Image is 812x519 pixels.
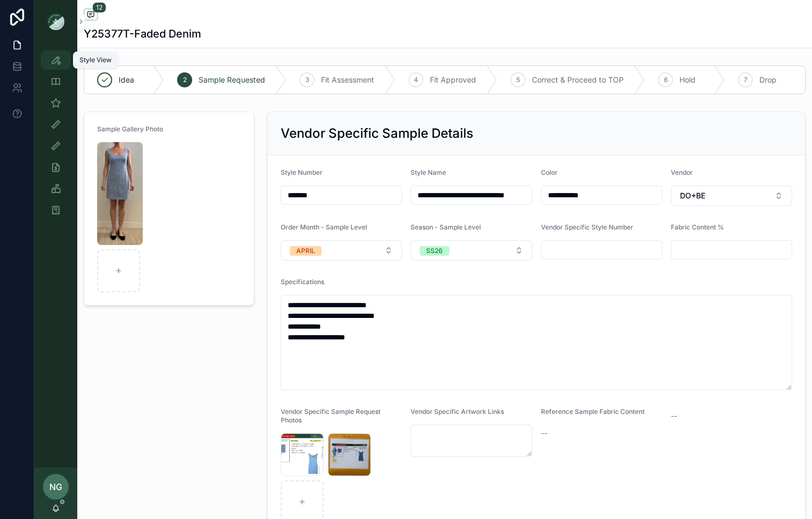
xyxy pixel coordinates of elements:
[411,223,481,231] span: Season - Sample Level
[671,186,792,206] button: Select Button
[664,76,668,84] span: 6
[281,125,473,142] h2: Vendor Specific Sample Details
[671,223,724,231] span: Fabric Content %
[744,76,748,84] span: 7
[97,125,163,133] span: Sample Gallery Photo
[411,168,446,176] span: Style Name
[281,240,402,261] button: Select Button
[47,13,64,30] img: App logo
[430,75,476,85] span: Fit Approved
[671,168,693,176] span: Vendor
[281,168,323,176] span: Style Number
[97,142,143,245] img: Screenshot-2025-08-25-at-4.32.50-PM.png
[119,75,134,85] span: Idea
[759,75,777,85] span: Drop
[541,168,558,176] span: Color
[92,2,106,13] span: 12
[411,240,532,261] button: Select Button
[671,411,677,421] span: --
[84,26,201,41] h1: Y25377T-Faded Denim
[305,76,309,84] span: 3
[281,407,381,424] span: Vendor Specific Sample Request Photos
[281,223,367,231] span: Order Month - Sample Level
[321,75,374,85] span: Fit Assessment
[49,480,62,493] span: NG
[414,76,418,84] span: 4
[34,43,77,234] div: scrollable content
[680,190,705,201] span: DO+BE
[541,407,645,416] span: Reference Sample Fabric Content
[516,76,520,84] span: 5
[199,75,265,85] span: Sample Requested
[541,223,633,231] span: Vendor Specific Style Number
[84,9,98,22] button: 12
[183,76,187,84] span: 2
[281,278,324,286] span: Specifications
[411,407,504,416] span: Vendor Specific Artwork Links
[79,56,112,64] div: Style View
[296,246,315,256] div: APRIL
[426,246,443,256] div: SS26
[679,75,696,85] span: Hold
[532,75,624,85] span: Correct & Proceed to TOP
[541,428,547,439] span: --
